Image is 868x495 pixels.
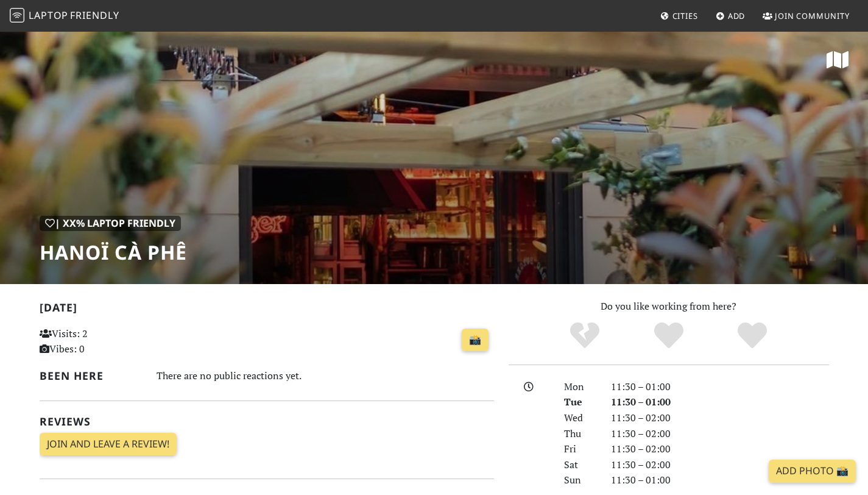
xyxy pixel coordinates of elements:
div: 11:30 – 01:00 [604,472,836,488]
a: Add Photo 📸 [769,460,856,483]
a: Join Community [758,5,855,27]
p: Do you like working from here? [509,299,829,315]
div: Wed [557,410,603,426]
div: 11:30 – 02:00 [604,457,836,473]
h2: [DATE] [40,301,494,319]
a: LaptopFriendly LaptopFriendly [10,5,119,27]
div: 11:30 – 02:00 [604,410,836,426]
div: 11:30 – 01:00 [604,379,836,395]
div: 11:30 – 02:00 [604,441,836,457]
div: Mon [557,379,603,395]
div: Yes [627,321,711,351]
span: Cities [672,10,698,21]
p: Visits: 2 Vibes: 0 [40,326,182,357]
div: | XX% Laptop Friendly [40,216,181,232]
div: There are no public reactions yet. [157,367,494,385]
div: 11:30 – 01:00 [604,394,836,410]
div: Tue [557,394,603,410]
a: Join and leave a review! [40,433,177,456]
img: LaptopFriendly [10,8,24,23]
h1: Hanoï Cà Phê [40,241,187,264]
h2: Been here [40,369,143,382]
a: 📸 [462,329,489,352]
div: 11:30 – 02:00 [604,426,836,442]
a: Cities [655,5,703,27]
span: Friendly [70,9,119,22]
span: Join Community [775,10,850,21]
div: Fri [557,441,603,457]
div: Definitely! [710,321,794,351]
div: No [543,321,627,351]
h2: Reviews [40,415,494,428]
div: Sun [557,472,603,488]
span: Laptop [29,9,68,22]
span: Add [728,10,746,21]
div: Thu [557,426,603,442]
a: Add [711,5,750,27]
div: Sat [557,457,603,473]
